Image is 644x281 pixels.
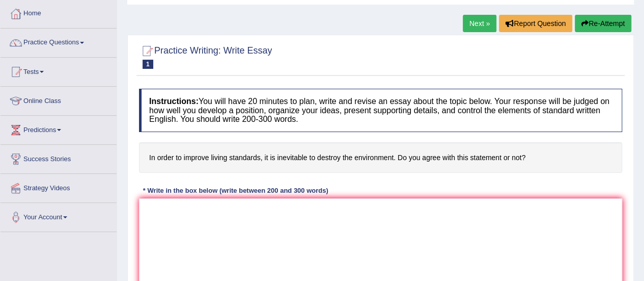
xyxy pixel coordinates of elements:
button: Re-Attempt [575,15,631,32]
a: Online Class [1,87,117,112]
a: Your Account [1,203,117,228]
a: Predictions [1,116,117,141]
h2: Practice Writing: Write Essay [139,43,272,69]
span: 1 [143,60,153,69]
a: Practice Questions [1,29,117,54]
h4: You will have 20 minutes to plan, write and revise an essay about the topic below. Your response ... [139,89,622,132]
a: Tests [1,58,117,83]
h4: In order to improve living standards, it is inevitable to destroy the environment. Do you agree w... [139,142,622,173]
a: Next » [463,15,496,32]
a: Success Stories [1,145,117,170]
button: Report Question [499,15,572,32]
b: Instructions: [149,97,199,106]
a: Strategy Videos [1,174,117,199]
div: * Write in the box below (write between 200 and 300 words) [139,186,332,195]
